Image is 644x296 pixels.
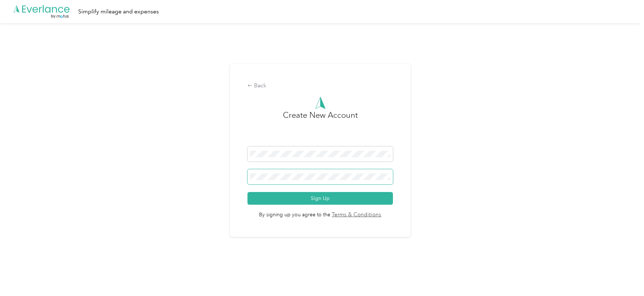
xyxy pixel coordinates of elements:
[330,211,381,219] a: Terms & Conditions
[78,7,159,16] div: Simplify mileage and expenses
[247,205,393,219] span: By signing up you agree to the
[247,82,393,90] div: Back
[603,255,644,296] iframe: Everlance-gr Chat Button Frame
[247,192,393,205] button: Sign Up
[283,109,358,146] h3: Create New Account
